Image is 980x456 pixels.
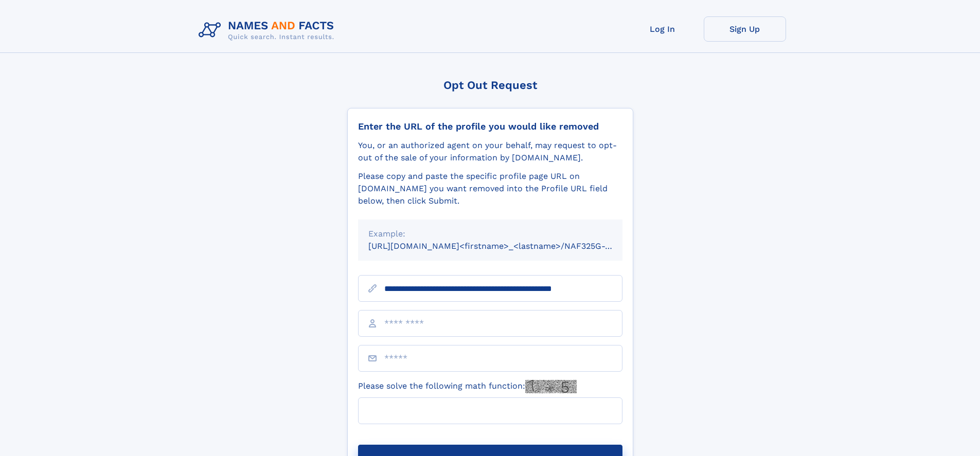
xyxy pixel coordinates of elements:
div: Please copy and paste the specific profile page URL on [DOMAIN_NAME] you want removed into the Pr... [358,170,622,207]
a: Sign Up [704,16,786,42]
div: Opt Out Request [347,79,633,92]
div: Enter the URL of the profile you would like removed [358,121,622,132]
a: Log In [621,16,704,42]
small: [URL][DOMAIN_NAME]<firstname>_<lastname>/NAF325G-xxxxxxxx [368,241,642,251]
div: Example: [368,228,612,240]
label: Please solve the following math function: [358,380,577,393]
img: Logo Names and Facts [194,16,343,44]
div: You, or an authorized agent on your behalf, may request to opt-out of the sale of your informatio... [358,139,622,164]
